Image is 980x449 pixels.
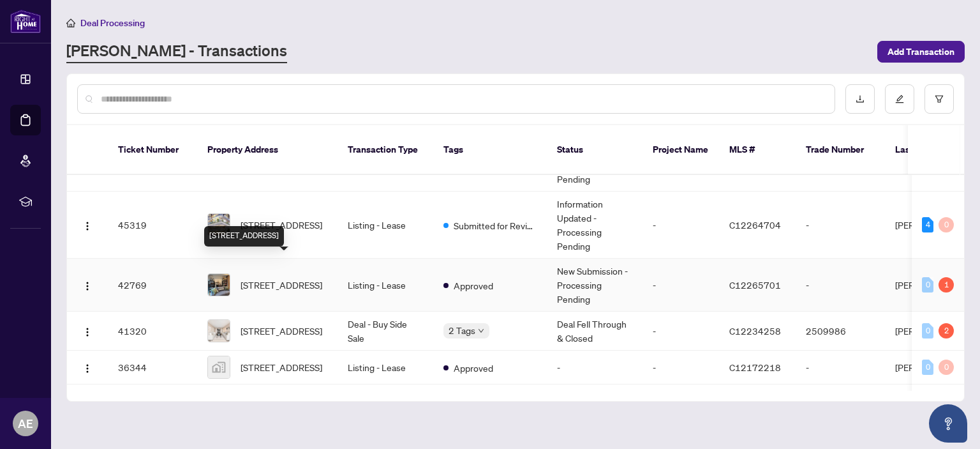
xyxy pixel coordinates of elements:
[885,84,914,114] button: edit
[449,323,475,338] span: 2 Tags
[433,125,547,175] th: Tags
[924,84,954,114] button: filter
[241,324,322,338] span: [STREET_ADDRESS]
[796,192,885,259] td: -
[729,279,781,291] span: C12265701
[547,351,642,384] td: -
[877,41,965,63] button: Add Transaction
[796,351,885,384] td: -
[547,192,642,259] td: Information Updated - Processing Pending
[338,259,433,312] td: Listing - Lease
[547,125,642,175] th: Status
[796,259,885,312] td: -
[18,415,33,432] span: AE
[922,360,933,375] div: 0
[80,17,145,29] span: Deal Processing
[939,277,954,293] div: 1
[939,323,954,339] div: 2
[108,192,197,259] td: 45319
[208,274,230,296] img: thumbnail-img
[241,360,322,374] span: [STREET_ADDRESS]
[939,217,954,232] div: 0
[82,221,93,231] img: Logo
[77,275,98,295] button: Logo
[208,214,230,236] img: thumbnail-img
[547,312,642,351] td: Deal Fell Through & Closed
[108,259,197,312] td: 42769
[642,259,719,312] td: -
[208,320,230,342] img: thumbnail-img
[338,192,433,259] td: Listing - Lease
[935,95,944,103] span: filter
[208,356,230,378] img: thumbnail-img
[82,327,93,337] img: Logo
[338,125,433,175] th: Transaction Type
[922,277,933,293] div: 0
[478,328,484,334] span: down
[454,278,493,293] span: Approved
[197,125,338,175] th: Property Address
[77,321,98,341] button: Logo
[82,363,93,374] img: Logo
[729,361,781,373] span: C12172218
[454,361,493,375] span: Approved
[856,95,865,103] span: download
[547,259,642,312] td: New Submission - Processing Pending
[338,351,433,384] td: Listing - Lease
[887,42,954,62] span: Add Transaction
[82,281,93,291] img: Logo
[66,40,287,63] a: [PERSON_NAME] - Transactions
[204,226,284,247] div: [STREET_ADDRESS]
[10,10,41,33] img: logo
[66,19,75,27] span: home
[719,125,796,175] th: MLS #
[642,192,719,259] td: -
[939,360,954,375] div: 0
[241,278,322,292] span: [STREET_ADDRESS]
[77,357,98,377] button: Logo
[642,312,719,351] td: -
[77,215,98,235] button: Logo
[922,323,933,339] div: 0
[454,218,537,232] span: Submitted for Review
[108,312,197,351] td: 41320
[729,219,781,231] span: C12264704
[241,218,322,232] span: [STREET_ADDRESS]
[642,351,719,384] td: -
[845,84,875,114] button: download
[929,404,967,443] button: Open asap
[895,95,904,103] span: edit
[338,312,433,351] td: Deal - Buy Side Sale
[108,351,197,384] td: 36344
[922,217,933,232] div: 4
[642,125,719,175] th: Project Name
[729,325,781,337] span: C12234258
[796,125,885,175] th: Trade Number
[796,312,885,351] td: 2509986
[108,125,197,175] th: Ticket Number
